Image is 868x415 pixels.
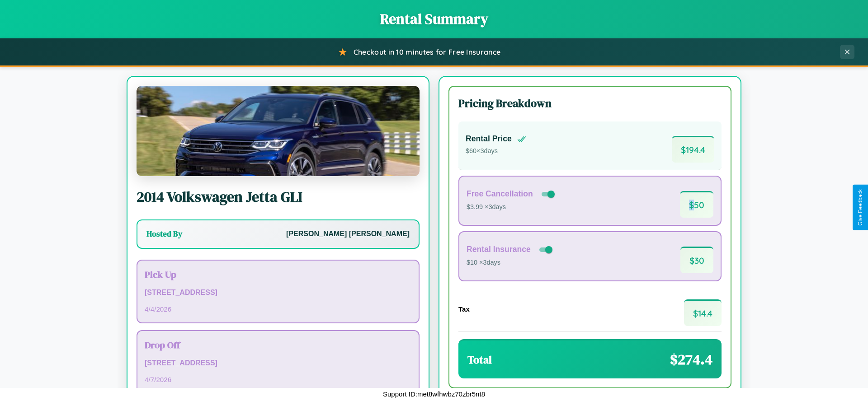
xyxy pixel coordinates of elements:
[9,9,859,29] h1: Rental Summary
[145,286,411,299] p: [STREET_ADDRESS]
[466,145,526,157] p: $ 60 × 3 days
[466,134,512,144] h4: Rental Price
[467,189,533,199] h4: Free Cancellation
[145,357,411,370] p: [STREET_ADDRESS]
[670,350,712,369] span: $ 274.4
[467,257,554,269] p: $10 × 3 days
[145,268,411,281] h3: Pick Up
[354,47,500,56] span: Checkout in 10 minutes for Free Insurance
[467,201,557,213] p: $3.99 × 3 days
[467,352,492,367] h3: Total
[383,388,485,400] p: Support ID: met8wfhwbz70zbr5nt8
[857,189,863,226] div: Give Feedback
[467,245,531,254] h4: Rental Insurance
[286,228,410,241] p: [PERSON_NAME] [PERSON_NAME]
[137,86,420,176] img: Volkswagen Jetta GLI
[145,303,411,315] p: 4 / 4 / 2026
[680,247,713,273] span: $ 30
[680,191,713,218] span: $ 50
[458,96,722,111] h3: Pricing Breakdown
[146,228,182,239] h3: Hosted By
[145,338,411,351] h3: Drop Off
[145,373,411,386] p: 4 / 7 / 2026
[672,136,714,163] span: $ 194.4
[458,305,470,313] h4: Tax
[137,187,420,207] h2: 2014 Volkswagen Jetta GLI
[684,299,722,326] span: $ 14.4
